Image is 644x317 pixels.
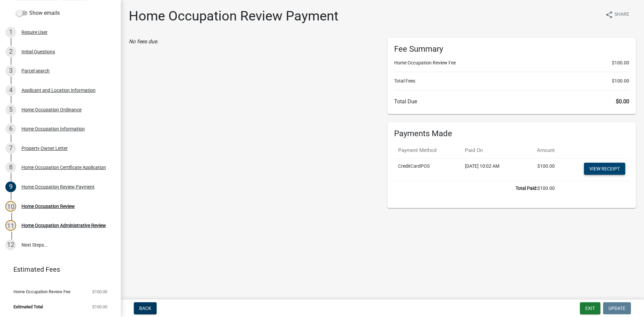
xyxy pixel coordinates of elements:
[394,77,629,85] li: Total Fees
[580,302,600,314] button: Exit
[21,88,96,93] div: Applicant and Location Information
[516,186,537,191] b: Total Paid:
[5,123,16,134] div: 6
[5,143,16,154] div: 7
[21,30,48,35] div: Require User
[612,59,629,66] span: $100.00
[612,77,629,85] span: $100.00
[13,289,70,294] span: Home Occupation Review Fee
[13,305,43,309] span: Estimated Total
[394,180,559,196] td: $100.00
[5,220,16,231] div: 11
[522,158,559,180] td: $100.00
[92,289,107,294] span: $100.00
[21,146,68,151] div: Property Owner Letter
[134,302,157,314] button: Back
[5,162,16,173] div: 8
[394,158,461,180] td: CreditCardPOS
[584,163,625,175] a: View receipt
[5,27,16,38] div: 1
[21,223,106,228] div: Home Occupation Administrative Review
[21,107,82,112] div: Home Occupation Ordinance
[5,201,16,212] div: 10
[16,9,60,17] label: Show emails
[461,158,522,180] td: [DATE] 10:02 AM
[5,240,16,250] div: 12
[522,143,559,158] th: Amount
[21,68,50,73] div: Parcel search
[92,305,107,309] span: $100.00
[608,306,626,311] span: Update
[5,46,16,57] div: 2
[5,104,16,115] div: 5
[129,38,158,45] i: No fees due.
[605,11,613,19] i: share
[21,126,85,131] div: Home Occupation Information
[139,306,151,311] span: Back
[603,302,631,314] button: Update
[21,165,106,170] div: Home Occupation Certificate Application
[394,59,629,66] li: Home Occupation Review Fee
[129,8,338,24] h1: Home Occupation Review Payment
[394,44,629,54] h6: Fee Summary
[394,129,629,139] h6: Payments Made
[5,85,16,96] div: 4
[394,98,629,105] h6: Total Due
[21,49,55,54] div: Initial Questions
[5,181,16,192] div: 9
[394,143,461,158] th: Payment Method
[600,8,635,21] button: shareShare
[5,263,110,276] a: Estimated Fees
[461,143,522,158] th: Paid On
[21,184,95,189] div: Home Occupation Review Payment
[5,65,16,76] div: 3
[616,98,629,105] span: $0.00
[21,204,75,209] div: Home Occupation Review
[614,11,629,19] span: Share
